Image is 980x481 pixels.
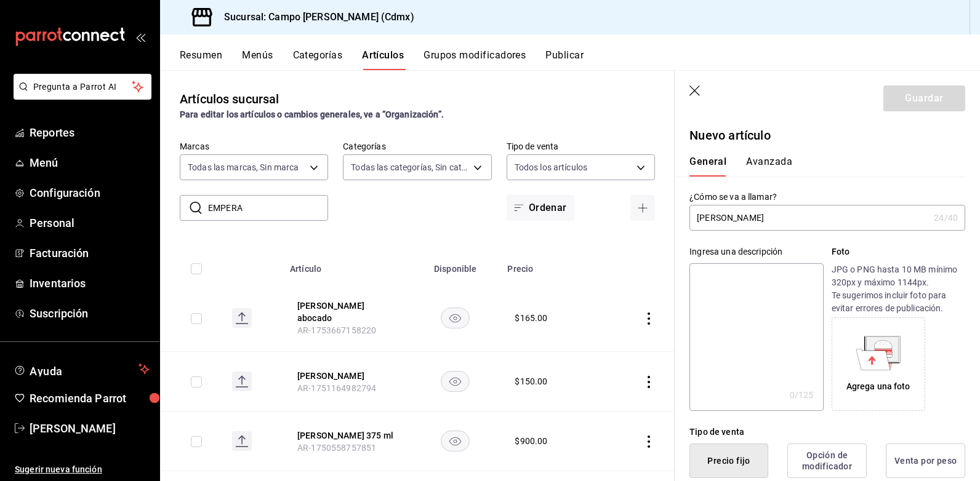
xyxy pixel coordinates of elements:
[214,10,414,25] h3: Sucursal: Campo [PERSON_NAME] (Cdmx)
[846,380,910,393] div: Agrega una foto
[351,161,468,173] span: Todas las categorías, Sin categoría
[30,305,150,322] span: Suscripción
[643,312,655,325] button: actions
[283,245,411,285] th: Artículo
[30,185,150,201] span: Configuración
[507,142,655,151] label: Tipo de venta
[500,245,603,285] th: Precio
[835,320,922,408] div: Agrega una foto
[886,443,965,478] button: Venta por peso
[515,435,547,447] div: $ 900.00
[362,49,404,70] button: Artículos
[30,420,150,437] span: [PERSON_NAME]
[14,74,151,100] button: Pregunta a Parrot AI
[689,156,726,177] button: General
[832,263,965,315] p: JPG o PNG hasta 10 MB mínimo 320px y máximo 1144px. Te sugerimos incluir foto para evitar errores...
[689,245,823,258] div: Ingresa una descripción
[441,371,470,392] button: availability-product
[790,389,814,401] div: 0 /125
[15,463,150,476] span: Sugerir nueva función
[297,325,376,335] span: AR-1753667158220
[689,126,965,145] p: Nuevo artículo
[515,312,547,324] div: $ 165.00
[441,308,470,328] button: availability-product
[180,49,222,70] button: Resumen
[30,245,150,261] span: Facturación
[424,49,526,70] button: Grupos modificadores
[30,390,150,407] span: Recomienda Parrot
[242,49,273,70] button: Menús
[30,275,150,292] span: Inventarios
[208,196,328,220] input: Buscar artículo
[30,215,150,231] span: Personal
[297,370,396,382] button: edit-product-location
[515,161,588,173] span: Todos los artículos
[297,429,396,442] button: edit-product-location
[934,212,958,224] div: 24 /40
[832,245,965,258] p: Foto
[30,362,134,376] span: Ayuda
[689,426,965,439] div: Tipo de venta
[689,443,768,478] button: Precio fijo
[507,195,574,221] button: Ordenar
[297,443,376,453] span: AR-1750558757851
[9,89,151,102] a: Pregunta a Parrot AI
[180,142,328,151] label: Marcas
[515,375,547,388] div: $ 150.00
[343,142,491,151] label: Categorías
[411,245,500,285] th: Disponible
[689,193,965,201] label: ¿Cómo se va a llamar?
[180,90,279,108] div: Artículos sucursal
[293,49,343,70] button: Categorías
[188,161,299,173] span: Todas las marcas, Sin marca
[30,154,150,171] span: Menú
[180,109,444,119] strong: Para editar los artículos o cambios generales, ve a “Organización”.
[545,49,584,70] button: Publicar
[297,383,376,393] span: AR-1751164982794
[689,156,950,177] div: navigation tabs
[441,431,470,451] button: availability-product
[297,300,396,324] button: edit-product-location
[643,376,655,388] button: actions
[30,124,150,141] span: Reportes
[787,443,867,478] button: Opción de modificador
[643,435,655,448] button: actions
[135,32,145,42] button: open_drawer_menu
[33,81,132,93] span: Pregunta a Parrot AI
[180,49,980,70] div: navigation tabs
[746,156,792,177] button: Avanzada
